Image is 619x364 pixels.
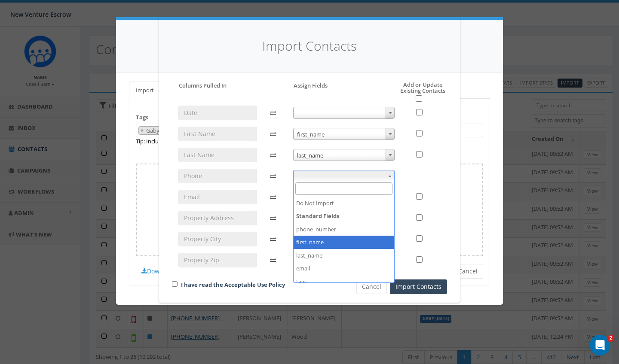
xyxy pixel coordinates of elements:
input: Property Zip [178,253,257,267]
li: Standard Fields [294,209,395,288]
input: First Name [178,127,257,141]
li: tags [294,275,395,288]
li: email [294,262,395,275]
span: first_name [294,128,395,140]
strong: Standard Fields [294,209,395,223]
input: Last Name [178,148,257,162]
iframe: Intercom live chat [590,335,610,355]
span: last_name [293,149,395,161]
button: Cancel [356,279,387,294]
span: first_name [293,128,395,140]
input: Select All [416,95,422,102]
h5: Add or Update Existing Contacts [381,82,447,102]
input: Property Address [178,211,257,225]
input: Date [178,106,257,120]
h5: Columns Pulled In [179,82,227,89]
button: Import Contacts [390,279,447,294]
input: Property City [178,232,257,246]
span: 2 [607,335,614,342]
input: Email [178,190,257,204]
h4: Import Contacts [172,37,447,55]
input: Search [295,182,393,195]
h5: Assign Fields [294,82,328,89]
a: I have read the Acceptable Use Policy [181,281,285,288]
li: last_name [294,249,395,262]
li: Do Not Import [294,197,395,210]
span: last_name [294,149,395,161]
input: Phone [178,169,257,183]
li: first_name [294,236,395,249]
li: phone_number [294,223,395,236]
